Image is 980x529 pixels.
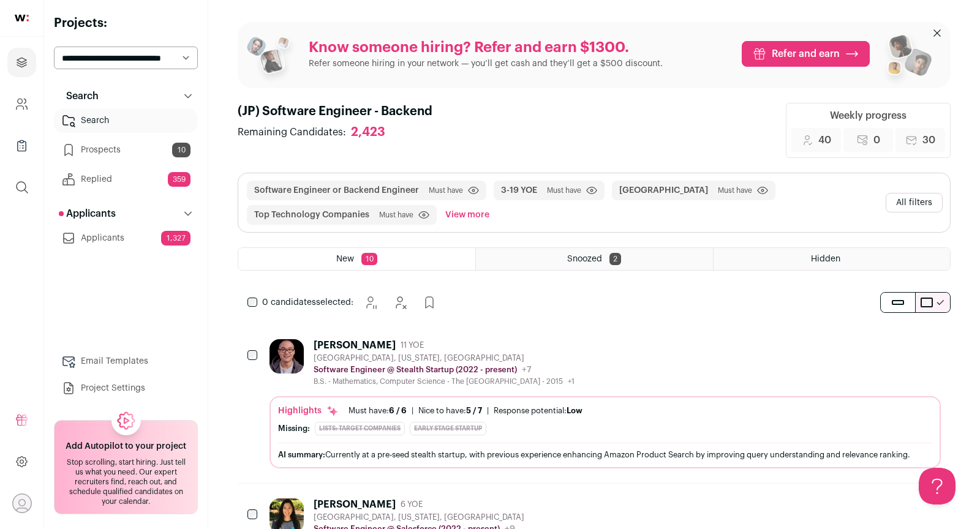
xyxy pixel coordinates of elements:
[349,406,407,416] div: Must have:
[429,186,463,195] span: Must have
[811,255,840,263] span: Hidden
[54,349,198,373] a: Email Templates
[15,15,29,21] img: wellfound-shorthand-0d5821cbd27db2630d0214b213865d53afaa358527fdda9d0ea32b1df1b89c2c.svg
[54,138,198,162] a: Prospects10
[476,248,712,270] a: Snoozed 2
[172,143,190,157] span: 10
[873,133,880,148] span: 0
[314,512,540,522] div: [GEOGRAPHIC_DATA], [US_STATE], [GEOGRAPHIC_DATA]
[168,172,190,187] span: 359
[742,41,870,67] a: Refer and earn
[410,422,486,435] div: Early Stage Startup
[7,89,36,119] a: Company and ATS Settings
[336,255,354,263] span: New
[567,407,582,415] span: Low
[54,15,198,32] h2: Projects:
[278,448,932,461] div: Currently at a pre-seed stealth startup, with previous experience enhancing Amazon Product Search...
[466,407,482,415] span: 5 / 7
[59,89,99,103] p: Search
[443,205,492,225] button: View more
[919,468,956,505] iframe: Help Scout Beacon - Open
[389,407,407,415] span: 6 / 6
[568,378,575,385] span: +1
[269,339,941,468] a: [PERSON_NAME] 11 YOE [GEOGRAPHIC_DATA], [US_STATE], [GEOGRAPHIC_DATA] Software Engineer @ Stealth...
[12,493,32,513] button: Open dropdown
[830,108,907,123] div: Weekly progress
[880,29,933,88] img: referral_people_group_2-7c1ec42c15280f3369c0665c33c00ed472fd7f6af9dd0ec46c364f9a93ccf9a4.png
[278,451,325,459] span: AI summary:
[254,184,419,197] button: Software Engineer or Backend Engineer
[547,186,581,195] span: Must have
[314,365,517,375] p: Software Engineer @ Stealth Startup (2022 - present)
[278,424,310,433] div: Missing:
[54,84,198,108] button: Search
[309,38,663,58] p: Know someone hiring? Refer and earn $1300.
[349,406,582,416] ul: | |
[7,131,36,160] a: Company Lists
[54,108,198,133] a: Search
[417,290,442,315] button: Add to Prospects
[161,231,190,246] span: 1,327
[54,226,198,250] a: Applicants1,327
[314,498,396,511] div: [PERSON_NAME]
[522,366,532,374] span: +7
[379,210,413,220] span: Must have
[238,125,346,140] span: Remaining Candidates:
[262,296,353,309] span: selected:
[609,253,621,265] span: 2
[388,290,412,315] button: Hide
[54,376,198,400] a: Project Settings
[714,248,950,270] a: Hidden
[718,186,752,195] span: Must have
[567,255,602,263] span: Snoozed
[401,500,423,509] span: 6 YOE
[269,339,304,373] img: f383c1c00ec36c22a914a20b71ae4cced369ad3d9a00551049d6a19492fbc05d
[66,440,186,452] h2: Add Autopilot to your project
[315,422,405,435] div: Lists: Target Companies
[54,201,198,226] button: Applicants
[59,206,116,221] p: Applicants
[278,405,339,417] div: Highlights
[254,209,369,221] button: Top Technology Companies
[619,184,708,197] button: [GEOGRAPHIC_DATA]
[62,457,190,506] div: Stop scrolling, start hiring. Just tell us what you need. Our expert recruiters find, reach out, ...
[818,133,831,148] span: 40
[314,353,575,363] div: [GEOGRAPHIC_DATA], [US_STATE], [GEOGRAPHIC_DATA]
[309,58,663,70] p: Refer someone hiring in your network — you’ll get cash and they’ll get a $500 discount.
[314,339,396,351] div: [PERSON_NAME]
[358,290,383,315] button: Snooze
[401,340,424,350] span: 11 YOE
[494,406,582,416] div: Response potential:
[361,253,377,265] span: 10
[351,125,385,140] div: 2,423
[7,48,36,77] a: Projects
[54,167,198,192] a: Replied359
[314,377,575,386] div: B.S. - Mathematics, Computer Science - The [GEOGRAPHIC_DATA] - 2015
[886,193,943,212] button: All filters
[245,32,299,86] img: referral_people_group_1-3817b86375c0e7f77b15e9e1740954ef64e1f78137dd7e9f4ff27367cb2cd09a.png
[238,103,432,120] h1: (JP) Software Engineer - Backend
[54,420,198,514] a: Add Autopilot to your project Stop scrolling, start hiring. Just tell us what you need. Our exper...
[418,406,482,416] div: Nice to have:
[922,133,935,148] span: 30
[262,298,316,307] span: 0 candidates
[501,184,537,197] button: 3-19 YOE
